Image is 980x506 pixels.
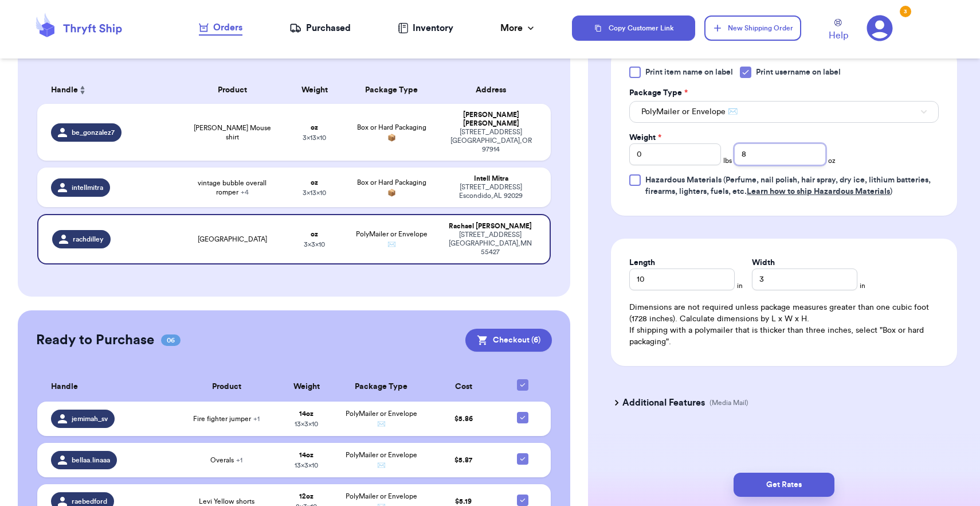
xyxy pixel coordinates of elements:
[241,189,249,196] span: + 4
[645,176,931,196] span: (Perfume, nail polish, hair spray, dry ice, lithium batteries, firearms, lighters, fuels, etc. )
[445,222,536,231] div: Rachael [PERSON_NAME]
[445,231,536,256] div: [STREET_ADDRESS] [GEOGRAPHIC_DATA] , MN 55427
[295,421,318,427] span: 13 x 3 x 10
[304,241,325,248] span: 3 x 3 x 10
[72,497,107,506] span: raebedford
[734,473,834,497] button: Get Rates
[299,451,313,458] strong: 14 oz
[622,396,705,410] h3: Additional Features
[500,21,536,35] div: More
[253,415,260,422] span: + 1
[299,410,313,417] strong: 14 oz
[72,456,110,465] span: bellaa.linaaa
[311,231,318,238] strong: oz
[641,106,738,118] span: PolyMailer or Envelope ✉️
[723,156,732,165] span: lbs
[454,457,472,464] span: $ 5.87
[51,381,78,393] span: Handle
[828,156,836,165] span: oz
[236,457,242,464] span: + 1
[756,67,841,78] span: Print username on label
[629,132,661,143] label: Weight
[737,281,743,290] span: in
[747,188,890,196] a: Learn how to ship Hazardous Materials
[177,372,276,402] th: Product
[72,183,103,192] span: intellmitra
[277,372,336,402] th: Weight
[72,414,108,423] span: jemimah_sv
[629,257,655,268] label: Length
[73,235,104,244] span: rachdilley
[645,176,722,184] span: Hazardous Materials
[188,123,277,142] span: [PERSON_NAME] Mouse shirt
[311,124,318,131] strong: oz
[303,189,326,196] span: 3 x 13 x 10
[829,19,848,42] a: Help
[829,29,848,42] span: Help
[445,183,537,200] div: [STREET_ADDRESS] Escondido , AL 92029
[445,174,537,183] div: Intell Mitra
[454,415,473,422] span: $ 5.86
[629,101,939,123] button: PolyMailer or Envelope ✉️
[645,67,733,78] span: Print item name on label
[346,76,438,104] th: Package Type
[284,76,346,104] th: Weight
[426,372,501,402] th: Cost
[72,128,115,137] span: be_gonzalez7
[860,281,865,290] span: in
[161,334,181,346] span: 06
[629,87,688,99] label: Package Type
[346,451,417,469] span: PolyMailer or Envelope ✉️
[398,21,453,35] a: Inventory
[438,76,551,104] th: Address
[752,257,775,268] label: Width
[289,21,351,35] a: Purchased
[900,6,911,17] div: 3
[704,15,801,41] button: New Shipping Order
[455,498,472,505] span: $ 5.19
[188,178,277,197] span: vintage bubble overall romper
[295,462,318,469] span: 13 x 3 x 10
[78,83,87,97] button: Sort ascending
[51,84,78,96] span: Handle
[36,331,154,349] h2: Ready to Purchase
[199,21,242,34] div: Orders
[357,179,426,196] span: Box or Hard Packaging 📦
[198,235,267,244] span: [GEOGRAPHIC_DATA]
[356,231,428,248] span: PolyMailer or Envelope ✉️
[709,398,748,407] p: (Media Mail)
[299,493,313,500] strong: 12 oz
[303,134,326,141] span: 3 x 13 x 10
[181,76,284,104] th: Product
[445,111,537,128] div: [PERSON_NAME] [PERSON_NAME]
[336,372,426,402] th: Package Type
[572,15,696,41] button: Copy Customer Link
[199,21,242,36] a: Orders
[199,497,254,506] span: Levi Yellow shorts
[193,414,260,423] span: Fire fighter jumper
[629,302,939,348] div: Dimensions are not required unless package measures greater than one cubic foot (1728 inches). Ca...
[210,456,242,465] span: Overals
[867,15,893,41] a: 3
[357,124,426,141] span: Box or Hard Packaging 📦
[465,329,552,352] button: Checkout (6)
[445,128,537,154] div: [STREET_ADDRESS] [GEOGRAPHIC_DATA] , OR 97914
[346,410,417,427] span: PolyMailer or Envelope ✉️
[629,325,939,348] p: If shipping with a polymailer that is thicker than three inches, select "Box or hard packaging".
[311,179,318,186] strong: oz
